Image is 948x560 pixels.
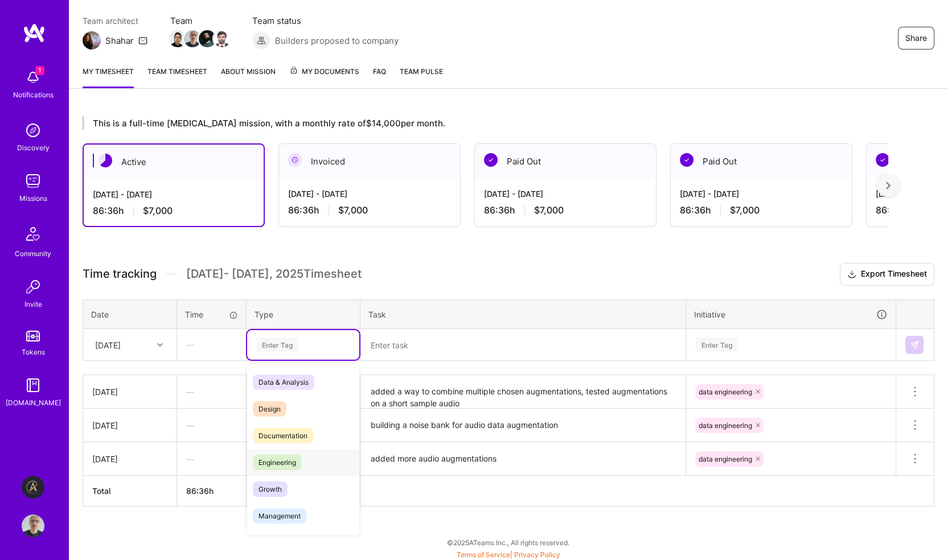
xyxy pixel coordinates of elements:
div: Missions [19,192,47,204]
img: Invite [22,275,44,298]
span: data engineering [699,455,752,463]
div: Invite [24,298,42,310]
a: Terms of Service [457,550,510,559]
img: Paid Out [680,153,693,167]
div: — [177,410,246,440]
span: Documentation [253,428,313,443]
a: User Avatar [19,514,47,537]
span: Engineering [253,455,302,470]
div: Invoiced [279,144,460,179]
div: Active [84,145,264,179]
div: 86:36 h [484,204,647,216]
img: bell [22,66,44,89]
img: Team Architect [83,31,101,50]
div: Notifications [13,89,54,101]
span: Management [253,508,306,524]
div: — [177,377,246,407]
textarea: added a way to combine multiple chosen augmentations, tested augmentations on a short sample audio [362,376,684,407]
span: Team architect [83,15,147,27]
th: Type [247,299,360,329]
span: Design [253,401,286,417]
div: — [178,330,245,360]
th: Task [360,299,686,329]
div: Tokens [22,346,45,358]
a: My timesheet [83,65,134,88]
img: Invoiced [288,153,302,167]
th: Date [83,299,177,329]
span: Growth [253,481,288,497]
div: Paid Out [671,144,852,179]
img: User Avatar [22,514,44,537]
div: 86:36 h [288,204,451,216]
span: 1 [35,66,44,75]
div: [DOMAIN_NAME] [6,397,61,409]
img: Team Member Avatar [199,30,216,47]
span: $7,000 [730,204,760,216]
div: [DATE] [92,386,167,398]
div: [DATE] - [DATE] [680,188,843,200]
img: Paid Out [876,153,889,167]
div: [DATE] [95,339,121,351]
span: data engineering [699,388,752,396]
img: discovery [22,119,44,142]
img: Team Member Avatar [214,30,231,47]
span: [DATE] - [DATE] , 2025 Timesheet [186,267,362,281]
span: $7,000 [338,204,368,216]
span: Data & Analysis [253,374,314,390]
img: Builders proposed to company [252,31,270,50]
img: Team Member Avatar [169,30,186,47]
a: About Mission [221,65,276,88]
div: [DATE] [92,453,167,465]
div: 86:36 h [93,205,255,217]
span: Team [170,15,229,27]
span: | [457,550,560,559]
div: Community [15,248,51,260]
i: icon Mail [138,36,147,45]
div: This is a full-time [MEDICAL_DATA] mission, with a monthly rate of $14,000 per month. [83,116,888,130]
img: Submit [910,340,919,349]
span: $7,000 [143,205,173,217]
th: $7,000 [247,476,360,507]
img: tokens [26,331,40,341]
span: My Documents [289,65,359,78]
span: Team Pulse [400,67,443,76]
div: Paid Out [475,144,656,179]
img: guide book [22,374,44,397]
img: Active [99,154,112,167]
span: data engineering [699,421,752,430]
img: right [886,182,890,190]
img: teamwork [22,170,44,192]
a: FAQ [373,65,386,88]
div: [DATE] - [DATE] [484,188,647,200]
th: Total [83,476,177,507]
div: [DATE] - [DATE] [93,188,255,200]
div: Initiative [694,308,888,321]
div: [DATE] - [DATE] [288,188,451,200]
textarea: added more audio augmentations [362,443,684,475]
i: icon Download [847,269,856,281]
span: $7,000 [534,204,564,216]
img: Team Member Avatar [184,30,201,47]
div: Enter Tag [696,336,738,353]
button: Export Timesheet [840,263,934,286]
div: — [177,444,246,474]
a: Team Member Avatar [185,29,200,48]
a: Team Member Avatar [200,29,215,48]
img: logo [23,23,46,43]
a: Team Member Avatar [170,29,185,48]
a: Privacy Policy [514,550,560,559]
span: Share [905,32,927,44]
img: Paid Out [484,153,498,167]
div: 86:36 h [680,204,843,216]
a: Team Pulse [400,65,443,88]
textarea: building a noise bank for audio data augmentation [362,410,684,441]
img: Aldea: Transforming Behavior Change Through AI-Driven Coaching [22,476,44,499]
div: Discovery [17,142,50,154]
span: Team status [252,15,399,27]
div: © 2025 ATeams Inc., All rights reserved. [68,528,948,557]
div: [DATE] [92,419,167,431]
img: Community [19,220,47,248]
button: Share [898,27,934,50]
div: Shahar [105,35,134,47]
div: Time [185,308,238,320]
